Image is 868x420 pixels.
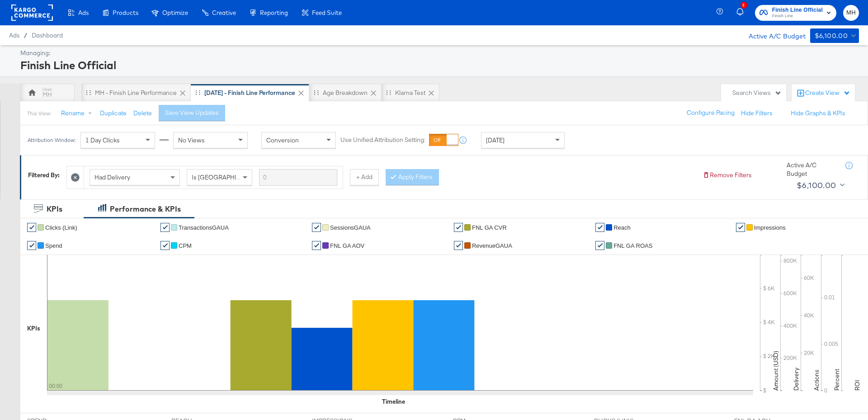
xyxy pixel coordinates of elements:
button: 2 [735,4,750,22]
button: Delete [133,109,152,118]
a: ✔ [160,241,170,250]
span: Creative [212,9,236,16]
span: FNL GA ROAS [613,242,652,249]
div: $6,100.00 [815,30,848,42]
button: Configure Pacing [680,105,741,121]
span: Feed Suite [312,9,342,16]
a: ✔ [27,223,36,232]
div: Search Views [732,89,782,97]
button: Finish Line OfficialFinish Line [755,5,836,21]
span: TransactionsGAUA [179,224,229,231]
div: Performance & KPIs [110,204,181,214]
a: ✔ [595,223,604,232]
div: [DATE] - Finish Line Performance [204,89,295,97]
text: Actions [812,369,821,391]
div: Age Breakdown [323,89,368,97]
div: $6,100.00 [797,179,836,192]
text: Percent [833,369,841,391]
div: This View: [27,110,51,117]
input: Enter a search term [259,169,337,186]
div: Active A/C Budget [739,28,806,42]
button: + Add [350,169,379,185]
text: Delivery [792,368,800,391]
a: ✔ [736,223,745,232]
button: Hide Filters [741,109,773,118]
a: ✔ [454,223,463,232]
span: 1 Day Clicks [85,136,120,144]
span: / [19,32,32,39]
span: Reach [613,224,631,231]
a: ✔ [312,241,321,250]
span: CPM [179,242,192,249]
span: Impressions [754,224,786,231]
div: Attribution Window: [27,137,76,143]
button: Duplicate [100,109,127,118]
a: ✔ [595,241,604,250]
div: Drag to reorder tab [195,90,200,95]
span: Conversion [266,136,299,144]
div: 2 [741,2,747,9]
div: MH - Finish Line Performance [95,89,177,97]
span: MH [847,8,855,18]
button: MH [843,5,859,21]
div: Timeline [382,397,405,406]
button: Remove Filters [703,171,752,179]
div: Managing: [20,49,857,57]
span: Reporting [260,9,288,16]
div: Drag to reorder tab [386,90,391,95]
span: Spend [45,242,62,249]
text: Amount (USD) [772,351,780,391]
a: ✔ [160,223,170,232]
button: Rename [55,105,102,122]
span: Ads [78,9,89,16]
div: Create View [805,89,850,98]
a: ✔ [27,241,36,250]
a: Dashboard [32,32,63,39]
div: MH [42,90,52,99]
span: Finish Line [772,13,823,20]
span: Optimize [162,9,188,16]
a: ✔ [454,241,463,250]
span: FNL GA AOV [330,242,364,249]
span: FNL GA CVR [472,224,507,231]
div: Finish Line Official [20,57,857,73]
text: ROI [853,380,861,391]
button: Hide Graphs & KPIs [791,109,845,118]
label: Use Unified Attribution Setting: [340,136,425,145]
button: $6,100.00 [793,178,846,193]
span: Ads [9,32,19,39]
span: Finish Line Official [772,5,823,15]
span: No Views [178,136,205,144]
span: Products [113,9,138,16]
div: Drag to reorder tab [314,90,319,95]
div: KPIs [47,204,62,214]
span: SessionsGAUA [330,224,371,231]
span: Is [GEOGRAPHIC_DATA] [192,173,261,181]
span: Clicks (Link) [45,224,77,231]
div: Klarna Test [395,89,425,97]
a: ✔ [312,223,321,232]
div: Drag to reorder tab [86,90,91,95]
button: $6,100.00 [810,28,859,43]
span: Had Delivery [94,173,130,181]
span: [DATE] [486,136,505,144]
div: Active A/C Budget [787,161,836,178]
div: KPIs [27,324,40,333]
span: RevenueGAUA [472,242,512,249]
div: Filtered By: [28,171,60,179]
